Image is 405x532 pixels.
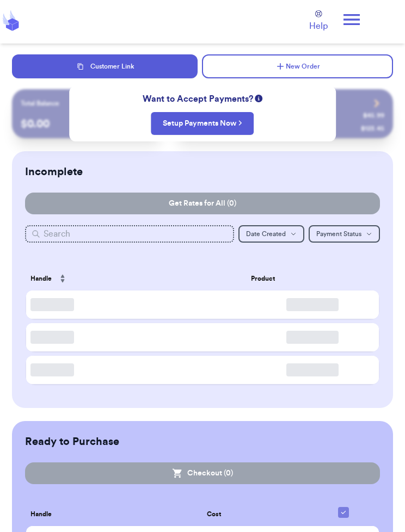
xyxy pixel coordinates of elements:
[25,462,379,484] button: Checkout (0)
[12,54,198,78] button: Customer Link
[363,111,384,120] div: $ 45.99
[25,193,379,214] button: Get Rates for All (0)
[316,231,361,237] span: Payment Status
[30,509,52,519] span: Handle
[54,268,71,289] button: Sort ascending
[309,20,328,33] span: Help
[238,225,304,243] button: Date Created
[151,112,254,135] button: Setup Payments Now
[21,99,59,108] p: Total Balance
[21,116,156,132] p: $ 0.00
[25,164,83,180] h2: Incomplete
[202,54,393,78] button: New Order
[30,274,52,283] span: Handle
[246,231,286,237] span: Date Created
[163,118,243,129] a: Setup Payments Now
[361,124,384,133] div: $ 123.45
[25,225,234,243] input: Search
[202,499,308,528] th: Cost
[309,225,380,243] button: Payment Status
[309,10,328,33] a: Help
[25,434,119,449] h2: Ready to Purchase
[247,264,379,293] th: Product
[143,92,253,106] span: Want to Accept Payments?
